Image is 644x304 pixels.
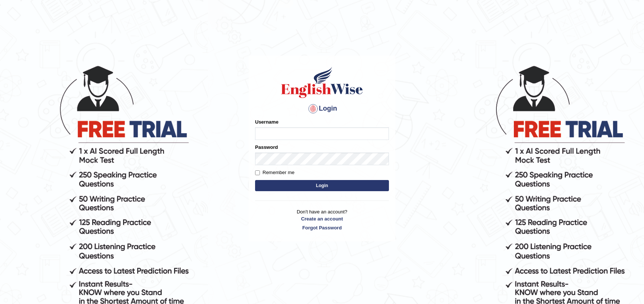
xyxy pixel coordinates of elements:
[255,169,294,176] label: Remember me
[255,144,278,151] label: Password
[255,118,278,125] label: Username
[255,103,389,115] h4: Login
[255,180,389,191] button: Login
[255,215,389,222] a: Create an account
[255,170,260,175] input: Remember me
[255,208,389,231] p: Don't have an account?
[280,66,364,99] img: Logo of English Wise sign in for intelligent practice with AI
[255,224,389,231] a: Forgot Password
